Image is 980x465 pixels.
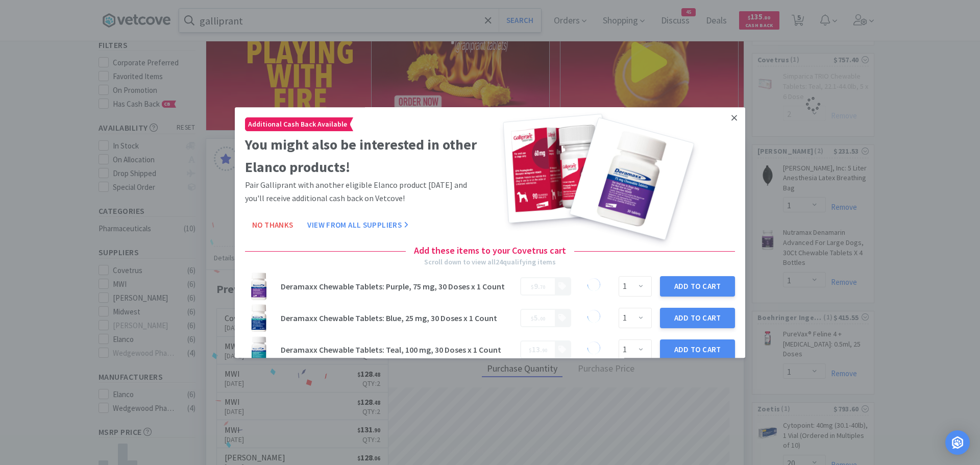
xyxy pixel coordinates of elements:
span: Additional Cash Back Available [246,118,350,131]
span: 70 [540,284,545,290]
h3: Deramaxx Chewable Tablets: Teal, 100 mg, 30 Doses x 1 Count [281,346,514,354]
button: Add to Cart [660,308,735,328]
h2: You might also be interested in other Elanco products! [245,133,486,179]
span: . [531,313,545,323]
span: 13 [532,345,540,354]
button: Add to Cart [660,339,735,360]
div: Open Intercom Messenger [945,430,970,455]
div: Scroll down to view all 24 qualifying items [424,256,556,267]
span: $ [529,347,532,354]
span: 5 [534,313,538,323]
span: . [531,281,545,291]
h4: Add these items to your Covetrus cart [406,244,574,259]
img: 2bfba5d1af5e40eda320df923e246c0b.jpg [245,336,273,363]
span: $ [531,315,534,322]
span: . [529,345,547,354]
p: Pair Galliprant with another eligible Elanco product [DATE] and you'll receive additional cash ba... [245,179,486,205]
span: $ [531,284,534,290]
button: No Thanks [245,215,300,236]
img: 42eac7e6b68649eea33e2076fa326056_196558.jpeg [245,304,273,332]
span: 90 [542,347,547,354]
h3: Deramaxx Chewable Tablets: Purple, 75 mg, 30 Doses x 1 Count [281,282,514,290]
span: 9 [534,281,538,291]
span: 00 [540,315,545,322]
button: View From All Suppliers [300,215,415,236]
button: Add to Cart [660,276,735,297]
img: 77fa4bcb430041c29cb06d5d5080539a_196476.jpeg [245,273,273,300]
h3: Deramaxx Chewable Tablets: Blue, 25 mg, 30 Doses x 1 Count [281,314,514,322]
